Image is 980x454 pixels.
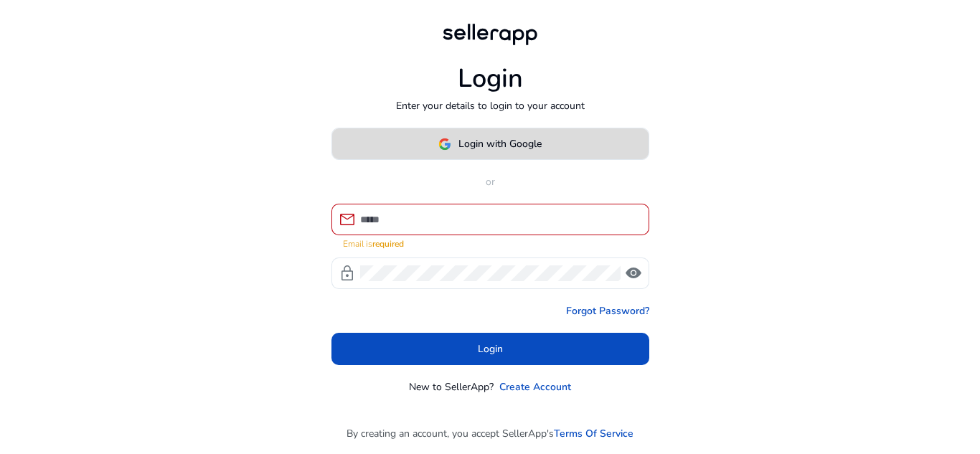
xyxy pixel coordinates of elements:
mat-error: Email is [343,235,638,250]
span: visibility [625,265,642,282]
a: Terms Of Service [554,426,633,441]
button: Login with Google [331,128,649,160]
button: Login [331,333,649,365]
a: Create Account [499,379,571,394]
img: google-logo.svg [438,138,451,151]
p: or [331,174,649,189]
p: Enter your details to login to your account [396,98,585,113]
h1: Login [458,63,523,94]
p: New to SellerApp? [409,379,494,394]
span: lock [339,265,356,282]
span: Login [478,341,503,356]
span: mail [339,211,356,228]
span: Login with Google [458,136,542,151]
a: Forgot Password? [566,303,649,318]
strong: required [372,238,404,250]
